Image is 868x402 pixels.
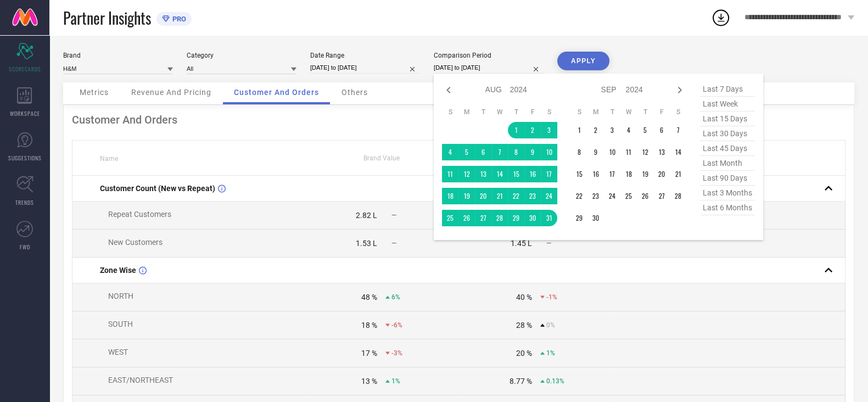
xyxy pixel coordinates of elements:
span: WEST [108,348,128,356]
span: last 30 days [700,126,755,141]
td: Sat Aug 03 2024 [541,122,557,138]
td: Tue Aug 06 2024 [475,144,491,160]
td: Fri Aug 30 2024 [524,210,541,226]
span: -1% [546,293,557,301]
span: Zone Wise [100,266,136,275]
div: Next month [673,83,686,97]
td: Thu Aug 08 2024 [508,144,524,160]
div: 1.45 L [511,239,532,248]
div: 20 % [516,349,532,358]
span: last 6 months [700,200,755,215]
span: New Customers [108,238,163,247]
input: Select date range [310,62,420,74]
span: Name [100,155,118,163]
div: 48 % [361,293,377,302]
td: Thu Aug 22 2024 [508,188,524,204]
span: — [546,239,551,247]
td: Wed Aug 07 2024 [491,144,508,160]
td: Mon Aug 19 2024 [458,188,475,204]
td: Mon Sep 16 2024 [587,166,604,182]
th: Saturday [670,108,686,116]
td: Sun Sep 01 2024 [571,122,587,138]
td: Tue Aug 20 2024 [475,188,491,204]
th: Thursday [637,108,653,116]
td: Tue Aug 27 2024 [475,210,491,226]
td: Sun Sep 08 2024 [571,144,587,160]
td: Sat Aug 10 2024 [541,144,557,160]
td: Fri Sep 13 2024 [653,144,670,160]
span: SUGGESTIONS [8,154,42,162]
td: Thu Aug 29 2024 [508,210,524,226]
div: 40 % [516,293,532,302]
td: Fri Aug 02 2024 [524,122,541,138]
td: Sun Sep 29 2024 [571,210,587,226]
input: Select comparison period [434,62,544,74]
td: Sun Sep 15 2024 [571,166,587,182]
th: Tuesday [475,108,491,116]
td: Sun Aug 18 2024 [442,188,458,204]
td: Tue Sep 24 2024 [604,188,620,204]
span: Brand Value [363,154,400,162]
span: Metrics [80,88,109,97]
td: Sat Aug 17 2024 [541,166,557,182]
span: 0% [546,321,555,329]
span: -6% [391,321,402,329]
td: Sat Aug 24 2024 [541,188,557,204]
span: 1% [546,349,555,357]
span: 0.13% [546,377,564,385]
span: FWD [20,243,30,251]
div: 13 % [361,377,377,386]
td: Mon Aug 05 2024 [458,144,475,160]
td: Wed Aug 14 2024 [491,166,508,182]
div: 2.82 L [356,211,377,220]
th: Friday [524,108,541,116]
th: Saturday [541,108,557,116]
td: Thu Sep 19 2024 [637,166,653,182]
td: Sun Aug 11 2024 [442,166,458,182]
td: Fri Aug 16 2024 [524,166,541,182]
td: Thu Sep 12 2024 [637,144,653,160]
div: 28 % [516,321,532,330]
td: Fri Sep 27 2024 [653,188,670,204]
th: Wednesday [491,108,508,116]
th: Friday [653,108,670,116]
td: Tue Sep 03 2024 [604,122,620,138]
div: Comparison Period [434,52,544,59]
span: last month [700,156,755,171]
td: Thu Aug 15 2024 [508,166,524,182]
td: Mon Sep 02 2024 [587,122,604,138]
th: Sunday [442,108,458,116]
td: Tue Aug 13 2024 [475,166,491,182]
th: Thursday [508,108,524,116]
button: APPLY [557,52,609,70]
th: Monday [458,108,475,116]
span: last 7 days [700,82,755,97]
td: Fri Sep 20 2024 [653,166,670,182]
th: Monday [587,108,604,116]
th: Sunday [571,108,587,116]
td: Sun Aug 25 2024 [442,210,458,226]
span: SOUTH [108,320,133,328]
td: Thu Sep 26 2024 [637,188,653,204]
span: PRO [170,15,186,23]
span: 1% [391,377,400,385]
td: Sat Sep 28 2024 [670,188,686,204]
div: 1.53 L [356,239,377,248]
span: Others [341,88,368,97]
span: 6% [391,293,400,301]
th: Tuesday [604,108,620,116]
span: — [391,239,396,247]
th: Wednesday [620,108,637,116]
td: Mon Sep 30 2024 [587,210,604,226]
td: Wed Aug 28 2024 [491,210,508,226]
td: Wed Sep 25 2024 [620,188,637,204]
div: Previous month [442,83,455,97]
td: Sat Sep 21 2024 [670,166,686,182]
div: Customer And Orders [72,113,845,126]
td: Tue Sep 10 2024 [604,144,620,160]
span: last 45 days [700,141,755,156]
td: Sat Sep 07 2024 [670,122,686,138]
span: Customer Count (New vs Repeat) [100,184,215,193]
span: last week [700,97,755,111]
span: TRENDS [15,198,34,206]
